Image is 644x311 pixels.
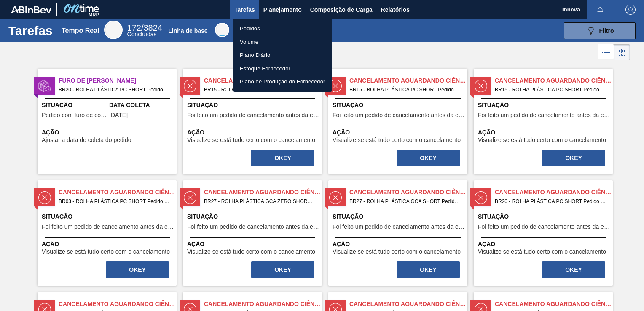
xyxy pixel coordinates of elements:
a: Estoque Fornecedor [233,62,332,75]
a: Pedidos [233,22,332,35]
a: Plano Diário [233,48,332,62]
a: Plano de Produção do Fornecedor [233,75,332,88]
a: Volume [233,35,332,49]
